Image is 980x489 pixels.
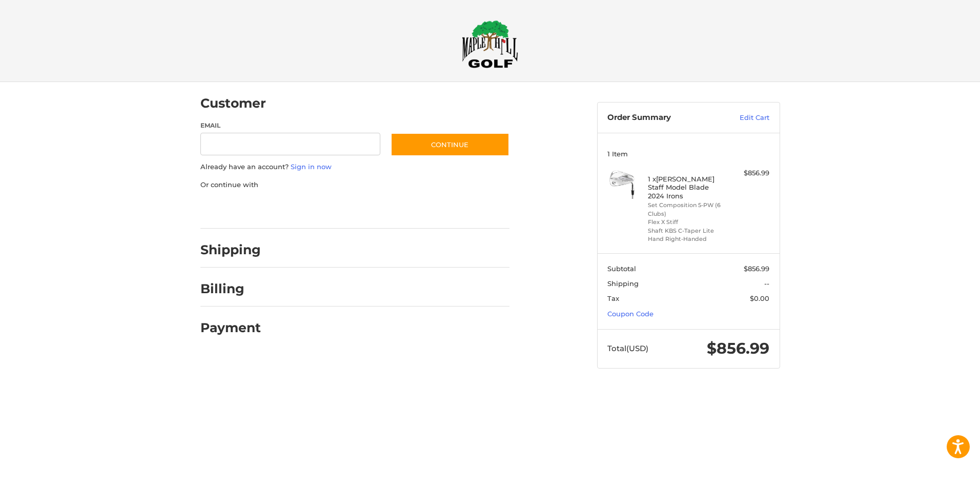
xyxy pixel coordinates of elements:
[607,150,769,158] h3: 1 Item
[291,162,332,171] a: Sign in now
[744,264,769,273] span: $856.99
[707,339,769,358] span: $856.99
[200,242,261,258] h2: Shipping
[371,200,447,218] iframe: PayPal-venmo
[648,218,726,227] li: Flex X Stiff
[284,200,361,218] iframe: PayPal-paylater
[391,133,509,156] button: Continue
[648,201,726,218] li: Set Composition 5-PW (6 Clubs)
[648,175,726,200] h4: 1 x [PERSON_NAME] Staff Model Blade 2024 Irons
[200,162,509,172] p: Already have an account?
[200,121,381,130] label: Email
[729,168,769,178] div: $856.99
[200,281,260,297] h2: Billing
[197,200,274,218] iframe: PayPal-paypal
[607,294,619,302] span: Tax
[607,343,648,353] span: Total (USD)
[607,310,654,318] a: Coupon Code
[607,264,636,273] span: Subtotal
[718,113,769,123] a: Edit Cart
[607,113,718,123] h3: Order Summary
[200,180,509,190] p: Or continue with
[200,320,261,336] h2: Payment
[462,20,518,68] img: Maple Hill Golf
[750,294,769,302] span: $0.00
[764,279,769,288] span: --
[607,279,639,288] span: Shipping
[648,235,726,243] li: Hand Right-Handed
[200,95,266,111] h2: Customer
[648,227,726,235] li: Shaft KBS C-Taper Lite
